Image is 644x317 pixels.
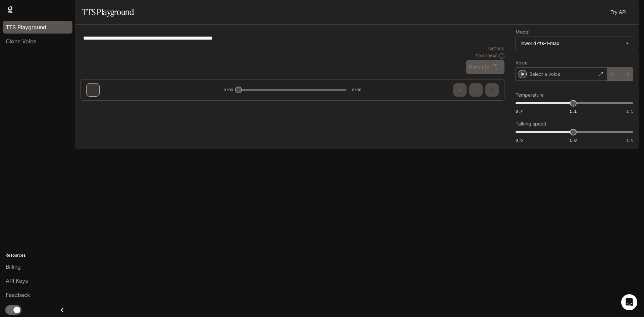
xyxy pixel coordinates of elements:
p: 64 / 1000 [488,46,504,52]
div: inworld-tts-1-max [521,40,622,47]
span: 1.5 [626,137,633,143]
p: Voice [516,60,528,65]
span: 0.7 [516,108,523,114]
span: 1.1 [570,108,577,114]
p: Model [516,30,529,34]
p: $ 0.000640 [476,53,498,59]
span: 0.5 [516,137,523,143]
span: 1.0 [570,137,577,143]
p: Talking speed [516,121,546,126]
p: Temperature [516,93,544,97]
h1: TTS Playground [82,5,134,19]
p: Select a voice [529,71,560,77]
a: Try API [608,5,629,19]
div: inworld-tts-1-max [516,37,633,50]
div: Open Intercom Messenger [621,294,637,310]
span: 1.5 [626,108,633,114]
